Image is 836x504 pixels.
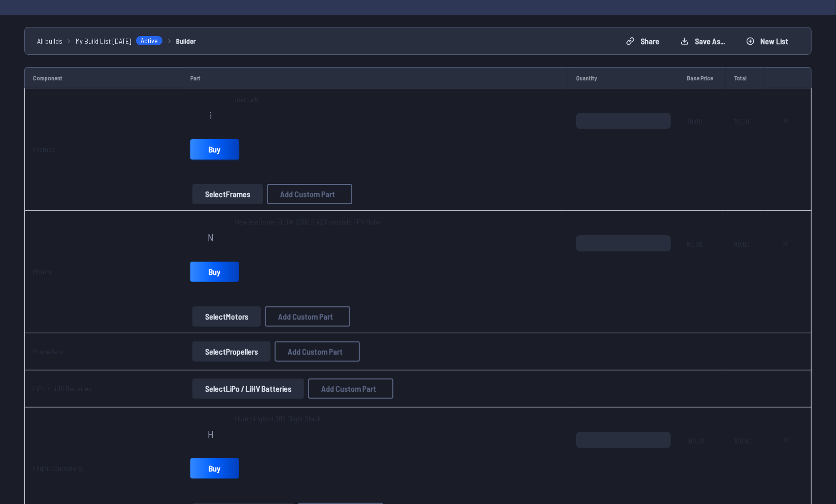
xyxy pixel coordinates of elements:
a: Flight Controllers [33,464,82,472]
span: H [208,429,214,439]
a: Buy [190,139,239,160]
span: Add Custom Part [280,190,335,198]
button: Share [618,33,668,49]
td: Quantity [568,67,679,88]
span: 109.00 [687,432,718,481]
span: Add Custom Part [321,385,376,393]
span: NewBeeDrone FLOW 2306.5 V2 Freestyle FPV Motor [235,217,382,227]
button: SelectMotors [192,306,261,327]
a: All builds [37,36,62,46]
span: 90.00 [734,235,757,284]
span: 90.00 [687,235,718,284]
button: Add Custom Part [275,341,360,362]
td: Component [24,67,182,88]
button: Save as... [672,33,733,49]
td: Total [726,67,765,88]
button: Add Custom Part [265,306,350,327]
button: SelectFrames [192,184,263,204]
span: My Build List [DATE] [76,36,131,46]
span: N [208,232,214,242]
span: Add Custom Part [278,312,333,321]
a: SelectFrames [190,184,265,204]
a: LiPo / LiHV Batteries [33,384,92,393]
a: SelectPropellers [190,341,273,362]
a: Frames [33,145,55,153]
span: inertia 5 [235,94,258,105]
a: Buy [190,262,239,282]
span: Hummingbird 305 Flight Stack [235,414,321,424]
span: 70.00 [734,113,757,162]
a: My Build List [DATE]Active [76,36,163,46]
a: Propellers [33,347,63,356]
a: Buy [190,458,239,479]
a: Builder [176,36,196,46]
button: Add Custom Part [267,184,352,204]
button: SelectLiPo / LiHV Batteries [192,379,304,399]
a: SelectMotors [190,306,263,327]
span: Active [136,36,163,46]
button: Add Custom Part [308,379,393,399]
td: Base Price [679,67,726,88]
td: Part [182,67,568,88]
a: SelectLiPo / LiHV Batteries [190,379,306,399]
a: Motors [33,267,52,276]
button: New List [738,33,797,49]
span: Add Custom Part [288,348,343,356]
span: 70.00 [687,113,718,162]
button: SelectPropellers [192,341,271,362]
span: 109.00 [734,432,757,481]
span: i [210,110,212,120]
